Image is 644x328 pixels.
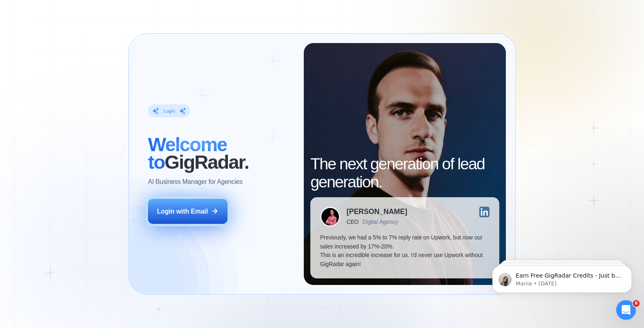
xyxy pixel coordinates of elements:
[346,219,358,225] div: CEO
[310,155,499,190] h2: The next generation of lead generation.
[148,133,227,173] span: Welcome to
[320,233,490,269] p: Previously, we had a 5% to 7% reply rate on Upwork, but now our sales increased by 17%-20%. This ...
[157,207,208,216] div: Login with Email
[346,208,407,216] div: [PERSON_NAME]
[616,300,636,320] iframe: Intercom live chat
[633,300,639,307] span: 8
[362,219,398,225] div: Digital Agency
[480,248,644,306] iframe: Intercom notifications message
[148,177,243,186] p: AI Business Manager for Agencies
[163,108,175,114] div: Login
[148,199,228,224] button: Login with Email
[148,135,294,171] h2: ‍ GigRadar.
